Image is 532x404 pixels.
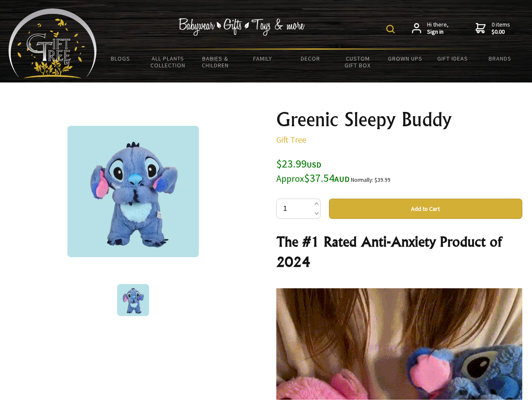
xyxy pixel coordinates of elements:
[117,284,149,316] img: Greenic Sleepy Buddy
[429,50,476,67] a: Gift Ideas
[276,109,522,130] h1: Greenic Sleepy Buddy
[492,21,510,36] span: 0 items
[427,21,449,36] span: Hi there,
[334,50,382,74] a: Custom Gift Box
[329,199,522,219] button: Add to Cart
[351,176,390,183] small: Normally: $39.99
[276,173,304,184] small: Approx
[239,50,287,67] a: Family
[412,21,449,36] a: Hi there,Sign in
[334,174,350,184] span: AUD
[276,134,306,145] a: Gift Tree
[179,18,305,36] img: Babywear - Gifts - Toys & more
[386,25,395,33] img: product search
[286,50,334,67] a: Decor
[307,160,321,170] span: USD
[476,50,524,67] a: Brands
[427,28,449,36] strong: Sign in
[381,50,429,67] a: Grown Ups
[8,8,97,78] img: Babyware - Gifts - Toys and more...
[492,28,510,36] strong: $0.00
[144,50,192,74] a: All Plants Collection
[192,50,239,74] a: Babies & Children
[276,233,502,270] strong: The #1 Rated Anti-Anxiety Product of 2024
[67,126,199,257] img: Greenic Sleepy Buddy
[276,157,350,185] span: $23.99 $37.54
[97,50,144,67] a: BLOGS
[476,21,510,36] a: 0 items$0.00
